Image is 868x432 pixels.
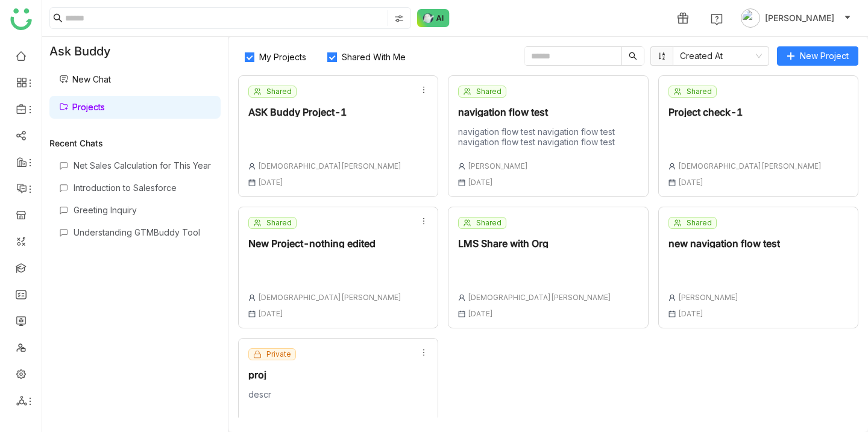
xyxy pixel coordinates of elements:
nz-select-item: Created At [680,47,762,65]
span: My Projects [254,52,311,62]
span: [DATE] [678,309,703,318]
div: navigation flow test navigation flow test navigation flow test navigation flow test [458,127,638,147]
span: [DATE] [258,178,283,187]
span: Shared [476,86,502,97]
span: Shared With Me [337,52,410,62]
span: [DATE] [258,309,283,318]
span: Shared [476,218,502,228]
img: ask-buddy-normal.svg [417,9,450,27]
div: Introduction to Salesforce [74,183,211,193]
img: search-type.svg [394,14,404,23]
a: New Chat [59,74,111,84]
div: navigation flow test [458,107,638,117]
div: Project check-1 [668,107,822,117]
div: Understanding GTMBuddy Tool [74,227,211,237]
div: New Project-nothing edited [248,239,401,248]
div: new navigation flow test [668,239,780,248]
span: [DATE] [678,178,703,187]
span: [DEMOGRAPHIC_DATA][PERSON_NAME] [258,293,401,302]
span: Shared [266,86,292,97]
span: [DEMOGRAPHIC_DATA][PERSON_NAME] [678,161,822,171]
div: Ask Buddy [42,37,228,66]
span: [DATE] [468,309,493,318]
div: Net Sales Calculation for This Year [74,160,211,171]
img: help.svg [711,13,723,25]
span: Private [266,349,291,360]
span: [PERSON_NAME] [468,161,528,171]
span: [DATE] [468,178,493,187]
span: Shared [687,86,712,97]
a: Projects [59,102,105,112]
span: [DEMOGRAPHIC_DATA][PERSON_NAME] [468,293,611,302]
div: descr [248,389,318,406]
button: [PERSON_NAME] [738,8,854,28]
span: Shared [266,218,292,228]
div: ASK Buddy Project-1 [248,107,401,117]
div: Greeting Inquiry [74,205,211,215]
span: [DEMOGRAPHIC_DATA][PERSON_NAME] [258,161,401,171]
span: [PERSON_NAME] [678,293,738,302]
img: avatar [741,8,760,28]
span: New Project [800,49,849,63]
div: LMS Share with Org [458,239,611,248]
span: Shared [687,218,712,228]
button: New Project [777,46,858,66]
div: Recent Chats [49,138,221,148]
span: [PERSON_NAME] [765,11,834,25]
div: proj [248,370,318,380]
img: logo [10,8,32,30]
